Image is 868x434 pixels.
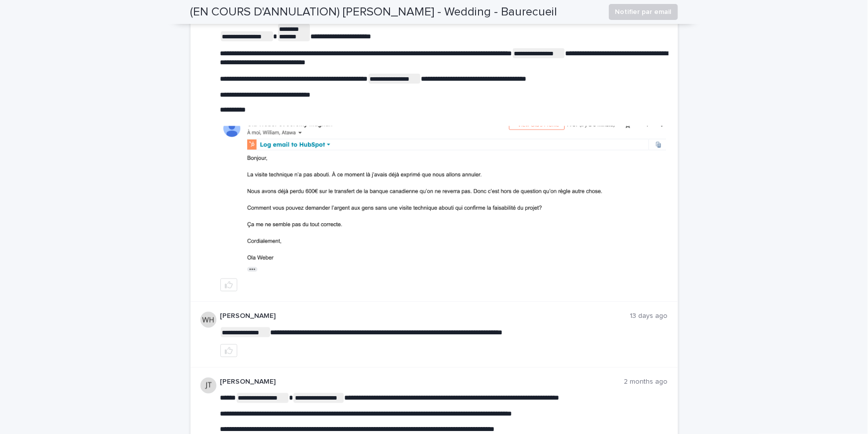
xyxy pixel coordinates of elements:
[191,5,558,19] h2: (EN COURS D'ANNULATION) [PERSON_NAME] - Wedding - Baurecueil
[624,378,668,386] p: 2 months ago
[615,7,672,17] span: Notifier par email
[630,312,668,320] p: 13 days ago
[220,344,237,357] button: like this post
[220,312,630,320] p: [PERSON_NAME]
[220,378,624,386] p: [PERSON_NAME]
[220,279,237,291] button: like this post
[609,4,678,20] button: Notifier par email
